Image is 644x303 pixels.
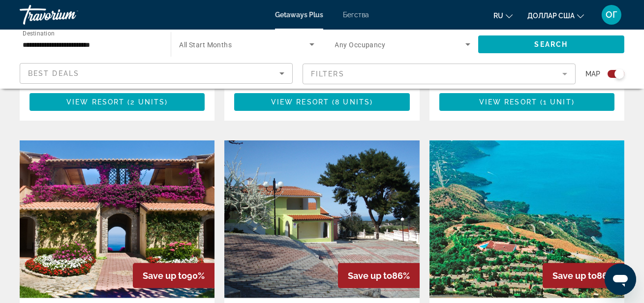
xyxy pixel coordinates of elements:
[143,270,187,281] span: Save up to
[234,93,409,111] button: View Resort(8 units)
[338,263,420,288] div: 86%
[605,264,636,295] iframe: Кнопка, открывающая окно обмена сообщениями; идет разговор
[478,35,624,53] button: Search
[30,93,205,111] button: View Resort(2 units)
[20,140,215,298] img: 3248E01X.jpg
[335,41,386,49] span: Any Occupancy
[585,67,600,81] span: Map
[20,2,118,28] a: Травориум
[429,140,624,298] img: 2079E01L.jpg
[66,98,124,106] span: View Resort
[527,8,584,23] button: Изменить валюту
[124,98,168,106] span: ( )
[552,270,597,281] span: Save up to
[606,9,617,20] font: ОГ
[543,98,572,106] span: 1 unit
[224,140,419,298] img: DM98E01X.jpg
[599,4,624,25] button: Меню пользователя
[130,98,165,106] span: 2 units
[527,12,575,20] font: доллар США
[343,11,369,19] a: Бегства
[535,40,568,48] span: Search
[348,270,392,281] span: Save up to
[439,93,614,111] button: View Resort(1 unit)
[537,98,575,106] span: ( )
[28,69,79,77] span: Best Deals
[303,63,576,85] button: Filter
[479,98,537,106] span: View Resort
[543,263,624,288] div: 86%
[179,41,232,49] span: All Start Months
[493,12,503,20] font: ru
[335,98,370,106] span: 8 units
[275,11,323,19] a: Getaways Plus
[493,8,513,23] button: Изменить язык
[133,263,215,288] div: 90%
[23,30,55,37] span: Destination
[329,98,373,106] span: ( )
[271,98,329,106] span: View Resort
[28,67,284,79] mat-select: Sort by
